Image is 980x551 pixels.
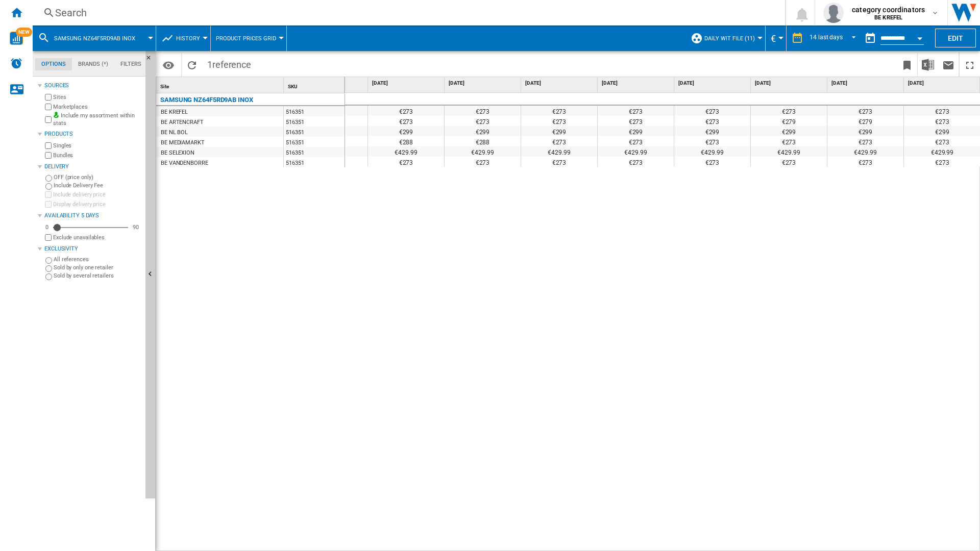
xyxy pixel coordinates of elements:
[286,77,345,93] div: Sort None
[827,157,903,167] div: €273
[521,157,597,167] div: €273
[751,116,827,126] div: €279
[288,84,298,89] span: SKU
[53,142,141,149] label: Singles
[45,201,52,208] input: Display delivery price
[53,152,141,159] label: Bundles
[908,80,978,87] span: [DATE]
[176,35,200,42] span: History
[284,106,345,116] div: 516351
[114,58,148,70] md-tab-item: Filters
[161,138,205,148] div: BE MEDIAMARKT
[45,113,52,126] input: Include my assortment within stats
[53,191,141,198] label: Include delivery price
[45,265,52,272] input: Sold by only one retailer
[598,126,674,136] div: €299
[447,77,521,90] div: [DATE]
[523,77,597,90] div: [DATE]
[445,136,521,146] div: €288
[600,77,674,90] div: [DATE]
[674,116,750,126] div: €273
[158,77,283,93] div: Site Sort None
[827,106,903,116] div: €273
[918,53,938,77] button: Download in Excel
[368,146,444,157] div: €429.99
[521,146,597,157] div: €429.99
[72,58,114,70] md-tab-item: Brands (*)
[161,158,208,168] div: BE VANDENBORRE
[53,93,141,101] label: Sites
[922,59,934,71] img: excel-24x24.png
[45,183,52,190] input: Include Delivery Fee
[598,106,674,116] div: €273
[521,126,597,136] div: €299
[45,175,52,182] input: OFF (price only)
[704,35,755,42] span: Daily WIT File (11)
[130,223,141,231] div: 90
[674,106,750,116] div: €273
[45,152,52,159] input: Bundles
[53,201,141,208] label: Display delivery price
[38,26,151,51] div: SAMSUNG NZ64F5RD9AB INOX
[368,157,444,167] div: €273
[161,117,204,128] div: BE ARTENCRAFT
[827,146,903,157] div: €429.99
[145,51,158,69] button: Hide
[860,28,880,48] button: md-calendar
[53,112,59,118] img: mysite-bg-18x18.png
[55,6,758,20] div: Search
[284,116,345,127] div: 516351
[751,146,827,157] div: €429.99
[521,106,597,116] div: €273
[935,29,976,47] button: Edit
[674,126,750,136] div: €299
[35,58,72,70] md-tab-item: Options
[449,80,519,87] span: [DATE]
[44,130,141,138] div: Products
[202,53,256,74] span: 1
[53,222,128,233] md-slider: Availability
[751,136,827,146] div: €273
[831,80,901,87] span: [DATE]
[827,136,903,146] div: €273
[808,30,860,47] md-select: REPORTS.WIZARD.STEPS.REPORT.STEPS.REPORT_OPTIONS.PERIOD: 14 last days
[771,26,781,51] button: €
[676,77,750,90] div: [DATE]
[810,34,843,41] div: 14 last days
[44,212,141,220] div: Availability 5 Days
[445,116,521,126] div: €273
[54,272,141,280] label: Sold by several retailers
[897,53,917,77] button: Bookmark this report
[771,33,776,44] span: €
[823,3,844,23] img: profile.jpg
[445,146,521,157] div: €429.99
[53,112,141,128] label: Include my assortment within stats
[286,77,345,93] div: SKU Sort None
[755,80,825,87] span: [DATE]
[54,182,141,189] label: Include Delivery Fee
[284,147,345,157] div: 516351
[674,157,750,167] div: €273
[10,32,23,45] img: wise-card.svg
[216,26,281,51] button: Product prices grid
[45,94,52,101] input: Sites
[161,26,205,51] div: History
[827,126,903,136] div: €299
[176,26,205,51] button: History
[598,136,674,146] div: €273
[54,264,141,271] label: Sold by only one retailer
[598,116,674,126] div: €273
[368,136,444,146] div: €288
[938,53,959,77] button: Send this report by email
[212,59,251,70] span: reference
[161,107,188,117] div: BE KREFEL
[54,256,141,263] label: All references
[158,77,283,93] div: Sort None
[54,35,135,42] span: SAMSUNG NZ64F5RD9AB INOX
[53,234,141,241] label: Exclude unavailables
[45,257,52,264] input: All references
[44,163,141,171] div: Delivery
[445,106,521,116] div: €273
[960,53,980,77] button: Maximize
[368,116,444,126] div: €273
